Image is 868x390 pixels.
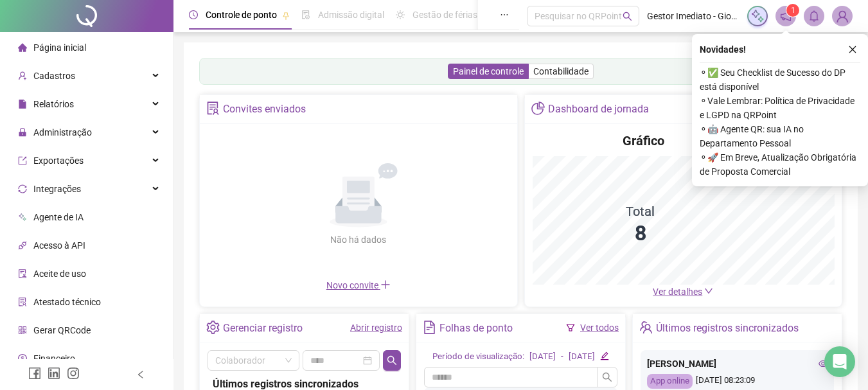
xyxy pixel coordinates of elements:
[18,184,27,193] span: sync
[189,10,198,19] span: clock-circle
[299,233,418,247] div: Não há dados
[206,102,220,115] span: solution
[33,155,84,166] span: Exportações
[566,323,575,332] span: filter
[808,10,820,22] span: bell
[656,317,799,339] div: Últimos registros sincronizados
[750,9,765,23] img: sparkle-icon.fc2bf0ac1784a2077858766a79e2daf3.svg
[18,156,27,165] span: export
[647,374,693,389] div: App online
[18,100,27,109] span: file
[48,367,60,380] span: linkedin
[791,6,795,15] span: 1
[453,66,524,76] span: Painel de controle
[396,10,405,19] span: sun
[33,297,101,307] span: Atestado técnico
[33,353,75,364] span: Financeiro
[500,10,509,19] span: ellipsis
[18,43,27,52] span: home
[206,10,277,20] span: Controle de ponto
[18,71,27,80] span: user-add
[18,128,27,137] span: lock
[533,66,589,76] span: Contabilidade
[529,350,556,364] div: [DATE]
[18,354,27,363] span: dollar
[206,321,220,334] span: setting
[623,132,664,150] h4: Gráfico
[18,326,27,335] span: qrcode
[653,287,713,297] a: Ver detalhes down
[639,321,653,334] span: team
[432,350,524,364] div: Período de visualização:
[136,370,145,379] span: left
[548,98,649,120] div: Dashboard de jornada
[318,10,384,20] span: Admissão digital
[387,355,397,366] span: search
[647,9,740,23] span: Gestor Imediato - Giovane de [PERSON_NAME]
[824,346,855,377] div: Open Intercom Messenger
[223,98,306,120] div: Convites enviados
[350,323,402,333] a: Abrir registro
[423,321,436,334] span: file-text
[18,297,27,306] span: solution
[780,10,792,22] span: notification
[819,359,828,368] span: eye
[786,4,799,17] sup: 1
[561,350,563,364] div: -
[33,325,91,335] span: Gerar QRCode
[33,212,84,222] span: Agente de IA
[33,240,85,251] span: Acesso à API
[647,374,828,389] div: [DATE] 08:23:09
[223,317,303,339] div: Gerenciar registro
[600,351,608,360] span: edit
[282,12,290,19] span: pushpin
[569,350,595,364] div: [DATE]
[602,372,612,382] span: search
[700,66,860,94] span: ⚬ ✅ Seu Checklist de Sucesso do DP está disponível
[67,367,80,380] span: instagram
[326,280,391,290] span: Novo convite
[33,269,86,279] span: Aceite de uso
[531,102,545,115] span: pie-chart
[700,122,860,150] span: ⚬ 🤖 Agente QR: sua IA no Departamento Pessoal
[33,127,92,137] span: Administração
[848,45,857,54] span: close
[580,323,619,333] a: Ver todos
[28,367,41,380] span: facebook
[439,317,513,339] div: Folhas de ponto
[700,94,860,122] span: ⚬ Vale Lembrar: Política de Privacidade e LGPD na QRPoint
[18,241,27,250] span: api
[33,99,74,109] span: Relatórios
[700,150,860,179] span: ⚬ 🚀 Em Breve, Atualização Obrigatória de Proposta Comercial
[33,42,86,53] span: Página inicial
[33,71,75,81] span: Cadastros
[623,12,632,21] span: search
[18,269,27,278] span: audit
[653,287,702,297] span: Ver detalhes
[33,184,81,194] span: Integrações
[704,287,713,296] span: down
[833,6,852,26] img: 36673
[301,10,310,19] span: file-done
[647,357,828,371] div: [PERSON_NAME]
[412,10,477,20] span: Gestão de férias
[700,42,746,57] span: Novidades !
[380,279,391,290] span: plus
